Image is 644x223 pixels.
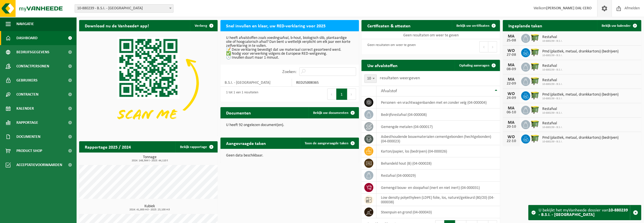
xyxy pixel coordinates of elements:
[79,141,136,152] h2: Rapportage 2025 / 2024
[361,60,403,71] h2: Uw afvalstoffen
[546,6,591,10] strong: [PERSON_NAME] DAL CERO
[479,41,488,52] button: Previous
[503,20,548,31] h2: Ingeplande taken
[226,123,353,127] p: U heeft 92 ongelezen document(en).
[506,63,517,67] div: MA
[79,20,155,31] h2: Download nu de Vanheede+ app!
[506,120,517,125] div: MA
[530,119,540,129] img: WB-1100-HPE-GN-50
[542,126,562,129] span: 10-880239 - B.S.I.
[16,45,49,59] span: Bedrijfsgegevens
[190,20,217,31] button: Verberg
[220,107,257,118] h2: Documenten
[542,97,618,100] span: 10-880239 - B.S.I.
[347,89,356,100] button: Next
[364,74,377,83] span: 10
[530,33,540,43] img: WB-1100-HPE-GN-50
[361,20,416,31] h2: Certificaten & attesten
[16,144,42,158] span: Product Shop
[376,145,500,157] td: karton/papier, los (bedrijven) (04-000026)
[506,139,517,143] div: 22-10
[16,73,38,87] span: Gebruikers
[327,89,336,100] button: Previous
[376,133,500,145] td: asbesthoudende bouwmaterialen cementgebonden (hechtgebonden) (04-000023)
[364,41,415,53] div: Geen resultaten om weer te geven
[456,24,489,28] span: Bekijk uw certificaten
[376,121,500,133] td: gemengde metalen (04-000017)
[376,182,500,194] td: gemengd bouw- en sloopafval (inert en niet inert) (04-000031)
[226,36,353,60] p: U heeft afvalstoffen zoals voedingsafval, b-hout, biologisch slib, plantaardige olie of hoogcalor...
[361,31,500,39] td: Geen resultaten om weer te geven
[195,24,207,28] span: Verberg
[380,76,420,80] label: resultaten weergeven
[506,82,517,86] div: 22-09
[542,83,562,86] span: 10-880239 - B.S.I.
[220,79,292,87] td: B.S.I. - [GEOGRAPHIC_DATA]
[309,107,358,118] a: Bekijk uw documenten
[542,78,562,83] span: Restafval
[226,154,353,158] p: Geen data beschikbaar.
[223,88,258,100] div: 1 tot 1 van 1 resultaten
[530,90,540,100] img: WB-1100-HPE-GN-50
[16,87,38,101] span: Contracten
[506,106,517,111] div: MA
[16,130,40,144] span: Documenten
[506,53,517,57] div: 27-08
[16,59,49,73] span: Contactpersonen
[542,54,618,57] span: 10-880239 - B.S.I.
[488,41,497,52] button: Next
[530,105,540,114] img: WB-1100-HPE-GN-50
[542,136,618,140] span: Pmd (plastiek, metaal, drankkartons) (bedrijven)
[305,142,348,145] span: Toon de aangevraagde taken
[79,31,218,135] img: Download de VHEPlus App
[506,77,517,82] div: MA
[542,35,562,39] span: Restafval
[300,138,358,149] a: Toon de aangevraagde taken
[376,157,500,169] td: behandeld hout (B) (04-000028)
[530,134,540,143] img: WB-1100-HPE-GN-50
[506,39,517,43] div: 25-08
[542,111,562,115] span: 10-880239 - B.S.I.
[542,107,562,111] span: Restafval
[16,101,34,116] span: Kalender
[75,4,174,13] span: 10-880239 - B.S.I. - SENEFFE
[506,48,517,53] div: WO
[313,111,348,115] span: Bekijk uw documenten
[376,109,500,121] td: bedrijfsrestafval (04-000008)
[376,169,500,182] td: restafval (04-000029)
[365,75,376,83] span: 10
[220,20,331,31] h2: Snel invullen en klaar, uw RED-verklaring voor 2025
[506,111,517,114] div: 06-10
[530,76,540,86] img: WB-1100-HPE-GN-50
[16,31,38,45] span: Dashboard
[376,194,500,206] td: low density polyethyleen (LDPE) folie, los, naturel/gekleurd (80/20) (04-000038)
[506,96,517,100] div: 24-09
[597,20,641,31] a: Bekijk uw kalender
[75,5,173,12] span: 10-880239 - B.S.I. - SENEFFE
[506,135,517,139] div: WO
[542,49,618,54] span: Pmd (plastiek, metaal, drankkartons) (bedrijven)
[82,159,218,162] span: 2024: 148,564 t - 2025: 44,110 t
[82,208,218,211] span: 2024: 41,800 m3 - 2025: 23,100 m3
[16,158,62,172] span: Acceptatievoorwaarden
[530,62,540,71] img: WB-1100-HPE-GN-50
[542,64,562,68] span: Restafval
[506,34,517,39] div: MA
[542,121,562,126] span: Restafval
[175,141,217,153] a: Bekijk rapportage
[381,89,397,93] span: Afvalstof
[506,67,517,71] div: 08-09
[455,60,499,71] a: Ophaling aanvragen
[452,20,499,31] a: Bekijk uw certificaten
[542,68,562,72] span: 10-880239 - B.S.I.
[542,39,562,43] span: 10-880239 - B.S.I.
[296,81,319,85] strong: RED25008365
[542,140,618,143] span: 10-880239 - B.S.I.
[282,70,296,74] label: Zoeken:
[336,89,347,100] button: 1
[220,138,272,149] h2: Aangevraagde taken
[539,205,630,220] div: U bekijkt het myVanheede dossier van
[82,155,218,162] h3: Tonnage
[16,116,38,130] span: Rapportage
[459,64,489,67] span: Ophaling aanvragen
